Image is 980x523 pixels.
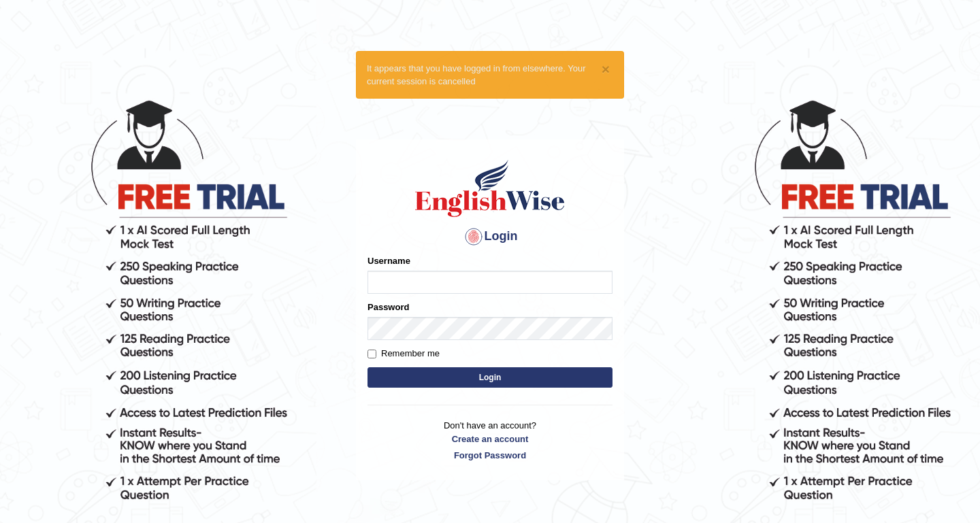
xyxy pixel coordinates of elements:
[367,433,612,445] a: Create an account
[602,62,610,76] button: ×
[367,226,612,248] h4: Login
[356,51,624,99] div: It appears that you have logged in from elsewhere. Your current session is cancelled
[367,367,612,388] button: Login
[367,254,410,267] label: Username
[367,419,612,461] p: Don't have an account?
[367,347,440,360] label: Remember me
[412,158,568,219] img: Logo of English Wise sign in for intelligent practice with AI
[367,301,409,314] label: Password
[367,449,612,462] a: Forgot Password
[367,350,376,358] input: Remember me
